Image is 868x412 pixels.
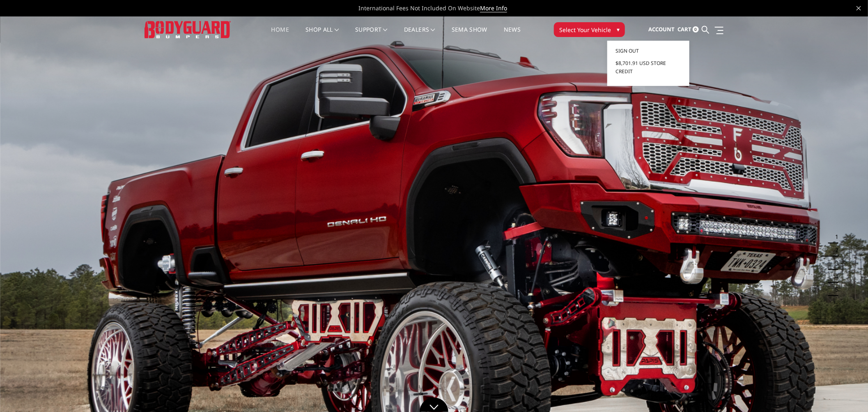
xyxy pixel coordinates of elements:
a: Sign out [615,45,681,57]
a: Account [648,19,675,41]
span: Account [648,25,675,33]
a: Dealers [404,27,435,43]
button: 3 of 5 [830,257,838,270]
a: News [504,27,521,43]
button: 5 of 5 [830,283,838,296]
iframe: Chat Widget [827,373,868,412]
a: $8,701.91 USD Store Credit [615,57,681,78]
span: 0 [693,26,699,32]
button: Select Your Vehicle [554,22,625,37]
button: 1 of 5 [830,230,838,243]
span: $8,701.91 USD Store Credit [615,60,666,75]
a: Support [355,27,388,43]
a: More Info [480,4,507,12]
a: Cart 0 [677,19,699,41]
a: Home [271,27,289,43]
span: ▾ [617,25,620,34]
button: 2 of 5 [830,243,838,257]
a: Click to Down [420,398,448,412]
button: 4 of 5 [830,270,838,283]
span: Sign out [615,47,639,54]
a: SEMA Show [452,27,487,43]
span: Select Your Vehicle [559,25,611,34]
span: Cart [677,25,691,33]
a: shop all [305,27,339,43]
img: BODYGUARD BUMPERS [145,21,231,38]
